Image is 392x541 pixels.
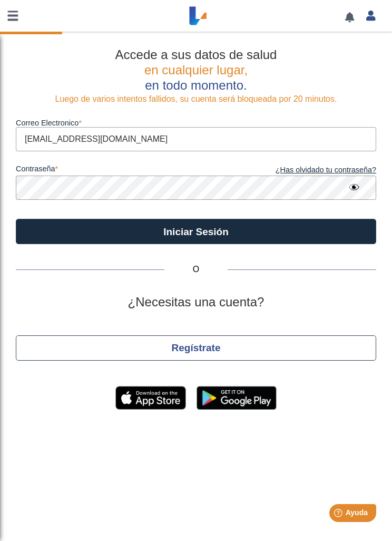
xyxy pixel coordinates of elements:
a: ¿Has olvidado tu contraseña? [196,165,376,176]
span: O [164,263,228,276]
label: contraseña [16,165,196,176]
label: Correo Electronico [16,119,376,127]
h2: ¿Necesitas una cuenta? [16,295,376,310]
button: Regístrate [16,335,376,361]
span: en todo momento. [145,78,247,92]
span: en cualquier lugar, [144,63,248,77]
span: Accede a sus datos de salud [115,47,277,62]
iframe: Help widget launcher [298,500,380,529]
span: Luego de varios intentos fallidos, su cuenta será bloqueada por 20 minutos. [55,94,337,103]
button: Iniciar Sesión [16,219,376,244]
